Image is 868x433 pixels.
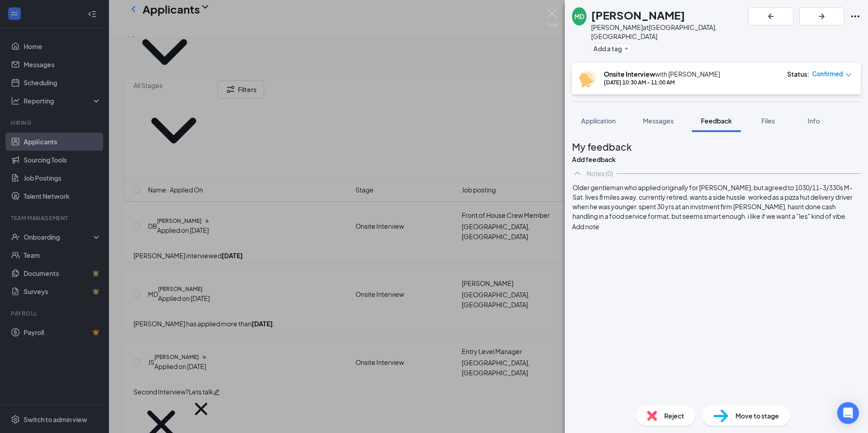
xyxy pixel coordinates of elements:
[850,11,861,22] svg: Ellipses
[837,402,859,424] div: Open Intercom Messenger
[591,23,744,41] div: [PERSON_NAME] at [GEOGRAPHIC_DATA], [GEOGRAPHIC_DATA]
[761,117,775,125] span: Files
[808,117,820,125] span: Info
[748,7,794,25] button: ArrowLeftNew
[701,117,732,125] span: Feedback
[572,168,583,179] svg: ChevronUp
[591,7,685,23] h1: [PERSON_NAME]
[643,117,674,125] span: Messages
[787,69,809,79] div: Status :
[604,69,720,79] div: with [PERSON_NAME]
[572,183,853,220] span: Older gentleman who applied originally for [PERSON_NAME], but agreed to 1030/11-3/330s M-Sat. liv...
[574,12,584,21] div: MD
[624,46,629,51] svg: Plus
[735,411,779,421] span: Move to stage
[664,411,684,421] span: Reject
[587,169,613,178] div: Notes (0)
[581,117,616,125] span: Application
[572,221,599,231] button: Add note
[816,11,827,22] svg: ArrowRight
[572,154,616,164] button: Add feedback
[812,69,843,79] span: Confirmed
[765,11,776,22] svg: ArrowLeftNew
[845,72,852,78] span: down
[799,7,844,25] button: ArrowRight
[604,79,720,86] div: [DATE] 10:30 AM - 11:00 AM
[604,70,655,78] b: Onsite Interview
[591,44,631,53] button: PlusAdd a tag
[572,139,632,154] h2: My feedback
